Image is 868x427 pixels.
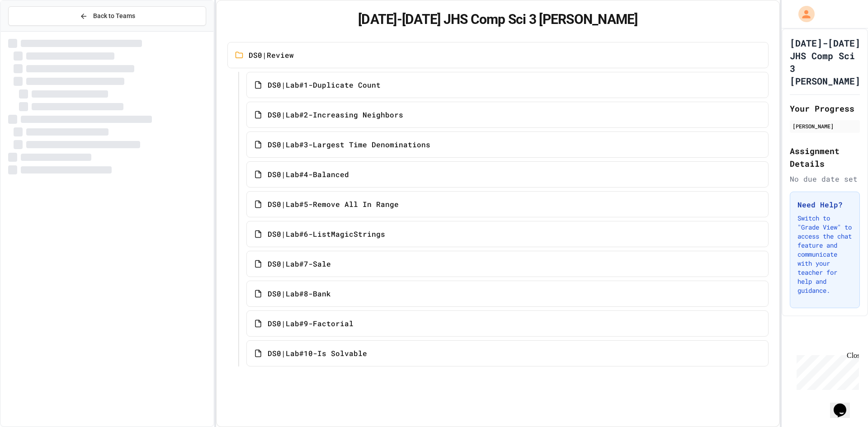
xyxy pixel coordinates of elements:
[790,174,860,184] div: No due date set
[268,139,430,150] span: DS0|Lab#3-Largest Time Denominations
[4,4,62,57] div: Chat with us now!Close
[246,191,769,217] a: DS0|Lab#5-Remove All In Range
[268,258,331,269] span: DS0|Lab#7-Sale
[8,6,206,26] button: Back to Teams
[268,348,367,359] span: DS0|Lab#10-Is Solvable
[268,80,381,90] span: DS0|Lab#1-Duplicate Count
[268,229,385,239] span: DS0|Lab#6-ListMagicStrings
[790,102,860,115] h2: Your Progress
[246,281,769,307] a: DS0|Lab#8-Bank
[789,4,817,24] div: My Account
[246,102,769,128] a: DS0|Lab#2-Increasing Neighbors
[268,109,403,120] span: DS0|Lab#2-Increasing Neighbors
[797,214,852,295] p: Switch to "Grade View" to access the chat feature and communicate with your teacher for help and ...
[790,145,860,170] h2: Assignment Details
[246,131,769,158] a: DS0|Lab#3-Largest Time Denominations
[246,72,769,98] a: DS0|Lab#1-Duplicate Count
[246,251,769,277] a: DS0|Lab#7-Sale
[246,221,769,247] a: DS0|Lab#6-ListMagicStrings
[268,318,354,329] span: DS0|Lab#9-Factorial
[793,122,857,130] div: [PERSON_NAME]
[93,11,135,21] span: Back to Teams
[268,199,399,210] span: DS0|Lab#5-Remove All In Range
[268,169,349,180] span: DS0|Lab#4-Balanced
[227,11,769,28] h1: [DATE]-[DATE] JHS Comp Sci 3 [PERSON_NAME]
[246,340,769,366] a: DS0|Lab#10-Is Solvable
[268,288,331,299] span: DS0|Lab#8-Bank
[249,50,294,61] span: DS0|Review
[793,352,859,390] iframe: chat widget
[790,37,860,87] h1: [DATE]-[DATE] JHS Comp Sci 3 [PERSON_NAME]
[830,391,859,418] iframe: chat widget
[246,310,769,337] a: DS0|Lab#9-Factorial
[246,161,769,188] a: DS0|Lab#4-Balanced
[797,199,852,210] h3: Need Help?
